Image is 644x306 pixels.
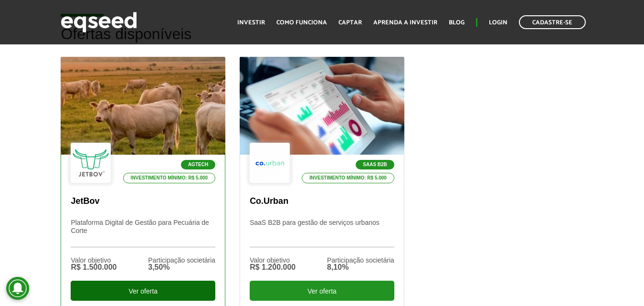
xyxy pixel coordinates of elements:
[327,264,394,271] div: 8,10%
[71,264,116,271] div: R$ 1.500.000
[250,196,394,207] p: Co.Urban
[327,257,394,264] div: Participação societária
[71,219,215,247] p: Plataforma Digital de Gestão para Pecuária de Corte
[71,281,215,301] div: Ver oferta
[181,160,215,169] p: Agtech
[250,281,394,301] div: Ver oferta
[61,10,137,35] img: EqSeed
[237,20,265,26] a: Investir
[148,257,215,264] div: Participação societária
[338,20,362,26] a: Captar
[71,257,116,264] div: Valor objetivo
[148,264,215,271] div: 3,50%
[356,160,394,169] p: SaaS B2B
[250,257,296,264] div: Valor objetivo
[302,173,394,183] p: Investimento mínimo: R$ 5.000
[489,20,507,26] a: Login
[519,15,586,29] a: Cadastre-se
[250,219,394,247] p: SaaS B2B para gestão de serviços urbanos
[373,20,437,26] a: Aprenda a investir
[276,20,327,26] a: Como funciona
[123,173,216,183] p: Investimento mínimo: R$ 5.000
[449,20,465,26] a: Blog
[71,196,215,207] p: JetBov
[250,264,296,271] div: R$ 1.200.000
